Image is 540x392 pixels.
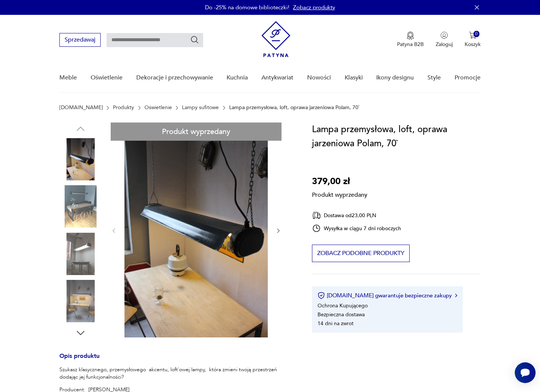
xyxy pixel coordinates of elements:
button: [DOMAIN_NAME] gwarantuje bezpieczne zakupy [318,292,457,299]
button: Szukaj [190,35,199,44]
img: Ikona medalu [407,32,414,40]
div: Wysyłka w ciągu 7 dni roboczych [312,224,401,233]
img: Patyna - sklep z meblami i dekoracjami vintage [261,21,290,57]
a: Oświetlenie [144,105,172,111]
li: Ochrona Kupującego [318,302,368,309]
a: Lampy sufitowe [182,105,219,111]
img: Ikonka użytkownika [440,32,448,39]
iframe: Smartsupp widget button [515,362,536,383]
p: Szukasz klasycznego, przemysłowego akcentu, loft`owej lampy, która zmieni twoją przestrzeń dodają... [59,366,294,381]
a: Meble [59,63,77,92]
a: Nowości [307,63,331,92]
a: Kuchnia [227,63,248,92]
button: Patyna B2B [397,32,424,48]
p: Zaloguj [436,41,453,48]
p: Patyna B2B [397,41,424,48]
div: 0 [474,31,480,37]
a: Zobacz produkty [293,4,335,11]
a: Promocje [455,63,481,92]
h3: Opis produktu [59,354,294,366]
button: 0Koszyk [465,32,481,48]
a: Sprzedawaj [59,38,101,43]
a: Dekoracje i przechowywanie [136,63,213,92]
a: [DOMAIN_NAME] [59,105,103,111]
h1: Lampa przemysłowa, loft, oprawa jarzeniowa Polam, 70` [312,122,481,151]
button: Sprzedawaj [59,33,101,47]
li: 14 dni na zwrot [318,320,354,327]
img: Ikona dostawy [312,211,321,220]
a: Produkty [113,105,134,111]
a: Ikona medaluPatyna B2B [397,32,424,48]
button: Zaloguj [436,32,453,48]
a: Oświetlenie [91,63,123,92]
p: Do -25% na domowe biblioteczki! [205,4,289,11]
img: Ikona koszyka [469,32,476,39]
a: Klasyki [345,63,363,92]
div: Dostawa od 23,00 PLN [312,211,401,220]
img: Ikona strzałki w prawo [455,294,457,297]
p: Lampa przemysłowa, loft, oprawa jarzeniowa Polam, 70` [229,105,360,111]
a: Style [427,63,441,92]
img: Ikona certyfikatu [318,292,325,299]
p: Koszyk [465,41,481,48]
li: Bezpieczna dostawa [318,311,365,318]
p: 379,00 zł [312,174,367,189]
a: Antykwariat [261,63,293,92]
button: Zobacz podobne produkty [312,245,410,262]
a: Ikony designu [376,63,414,92]
p: Produkt wyprzedany [312,189,367,199]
